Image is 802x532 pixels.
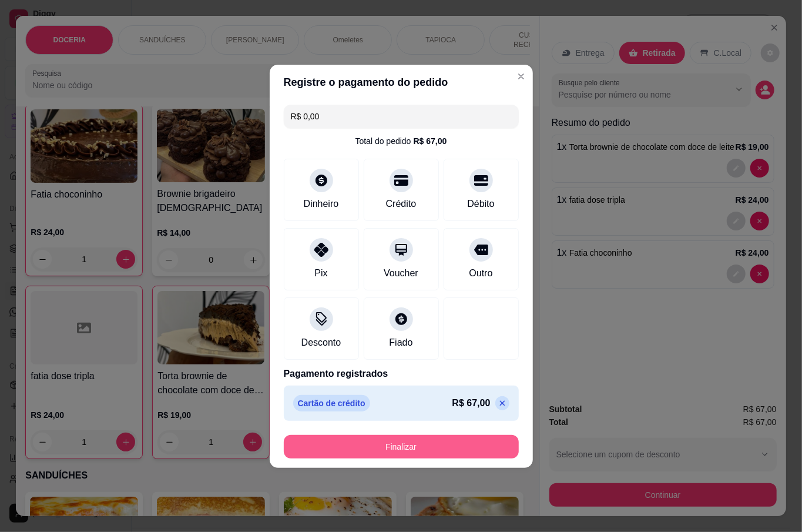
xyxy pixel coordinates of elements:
[355,135,447,147] div: Total do pedido
[284,367,519,381] p: Pagamento registrados
[384,266,418,280] div: Voucher
[301,336,341,350] div: Desconto
[293,395,370,411] p: Cartão de crédito
[467,197,494,211] div: Débito
[414,135,447,147] div: R$ 67,00
[314,266,327,280] div: Pix
[284,435,519,459] button: Finalizar
[389,336,412,350] div: Fiado
[386,197,417,211] div: Crédito
[270,65,533,100] header: Registre o pagamento do pedido
[512,67,531,86] button: Close
[469,266,492,280] div: Outro
[291,105,512,128] input: Ex.: hambúrguer de cordeiro
[304,197,339,211] div: Dinheiro
[452,396,491,410] p: R$ 67,00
